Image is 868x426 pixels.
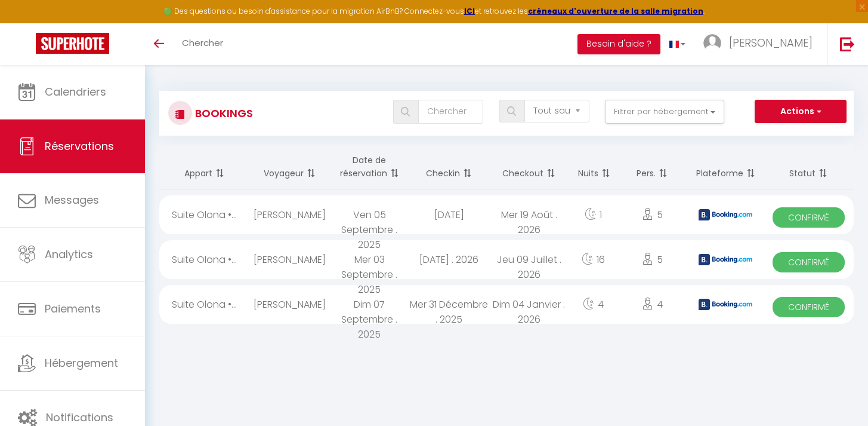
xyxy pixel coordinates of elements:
[159,145,249,189] th: Sort by rentals
[687,145,764,189] th: Sort by channel
[577,34,660,54] button: Besoin d'aide ?
[409,145,489,189] th: Sort by checkin
[249,145,329,189] th: Sort by guest
[45,84,106,99] span: Calendriers
[528,6,703,16] a: créneaux d'ouverture de la salle migration
[755,100,847,124] button: Actions
[45,139,114,154] span: Réservations
[45,355,118,370] span: Hébergement
[418,100,483,124] input: Chercher
[694,23,827,65] a: ... [PERSON_NAME]
[182,36,223,49] span: Chercher
[729,35,813,50] span: [PERSON_NAME]
[192,100,253,127] h3: Bookings
[489,145,569,189] th: Sort by checkout
[569,145,617,189] th: Sort by nights
[45,301,101,316] span: Paiements
[764,145,854,189] th: Sort by status
[329,145,409,189] th: Sort by booking date
[173,23,232,65] a: Chercher
[464,6,475,16] a: ICI
[703,34,721,52] img: ...
[45,247,93,262] span: Analytics
[605,100,724,124] button: Filtrer par hébergement
[45,192,99,207] span: Messages
[36,33,109,54] img: Super Booking
[840,36,855,51] img: logout
[46,410,113,425] span: Notifications
[617,145,687,189] th: Sort by people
